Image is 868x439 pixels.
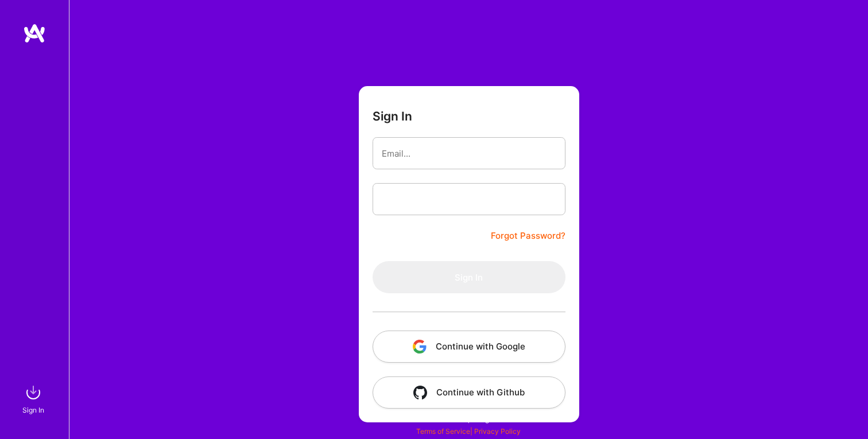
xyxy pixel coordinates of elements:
a: Terms of Service [416,427,470,436]
img: logo [23,23,46,44]
img: sign in [22,381,45,404]
button: Continue with Github [373,376,565,409]
a: Privacy Policy [474,427,521,436]
img: icon [413,340,427,353]
a: sign inSign In [24,381,45,416]
div: © 2025 ATeams Inc., All rights reserved. [69,405,868,433]
div: Sign In [22,404,44,416]
a: Forgot Password? [491,229,565,243]
input: Email... [382,139,556,168]
h3: Sign In [373,109,412,123]
span: | [416,427,521,436]
button: Sign In [373,261,565,293]
img: icon [413,386,427,399]
button: Continue with Google [373,331,565,363]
